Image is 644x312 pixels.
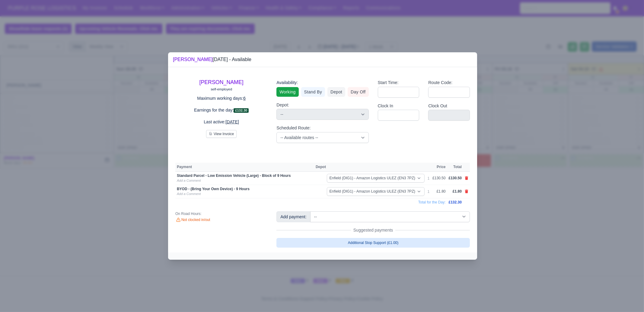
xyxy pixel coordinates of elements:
[177,179,201,182] a: Add a Comment
[276,125,311,132] label: Scheduled Route:
[447,163,463,172] th: Total
[211,87,232,91] small: self-employed
[276,102,289,109] label: Depot:
[175,119,267,125] p: Last active:
[177,187,313,191] div: BYOD - (Bring Your Own Device) - 9 Hours
[449,176,462,180] span: £130.50
[175,211,267,216] div: On Road Hours:
[614,283,644,312] iframe: Chat Widget
[453,189,462,193] span: £1.80
[175,95,267,102] p: Maximum working days:
[276,238,470,248] a: Additional Stop Support (£1.00)
[199,79,244,85] a: [PERSON_NAME]
[314,163,426,172] th: Depot
[351,227,396,233] span: Suggested payments
[175,107,267,114] p: Earnings for the day:
[206,130,237,138] button: View Invoice
[301,87,325,97] a: Stand By
[173,57,213,62] a: [PERSON_NAME]
[428,102,447,109] label: Clock Out
[378,79,399,86] label: Start Time:
[276,211,310,222] div: Add payment:
[327,87,345,97] a: Depot
[378,102,393,109] label: Clock In
[428,79,452,86] label: Route Code:
[175,217,267,223] div: Not clocked in/out
[431,185,447,198] td: £1.80
[243,96,246,101] u: 6
[428,176,430,181] div: 1
[276,87,298,97] a: Working
[428,189,430,194] div: 1
[173,56,251,63] div: [DATE] - Available
[348,87,369,97] a: Day Off
[431,172,447,185] td: £130.50
[177,173,313,178] div: Standard Parcel - Low Emission Vehicle (Large) - Block of 9 Hours
[418,200,446,204] span: Total for the Day:
[276,79,368,86] div: Availability:
[175,163,314,172] th: Payment
[177,192,201,196] a: Add a Comment
[225,119,239,124] u: [DATE]
[449,200,462,204] span: £132.30
[234,108,249,113] span: £132.30
[431,163,447,172] th: Price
